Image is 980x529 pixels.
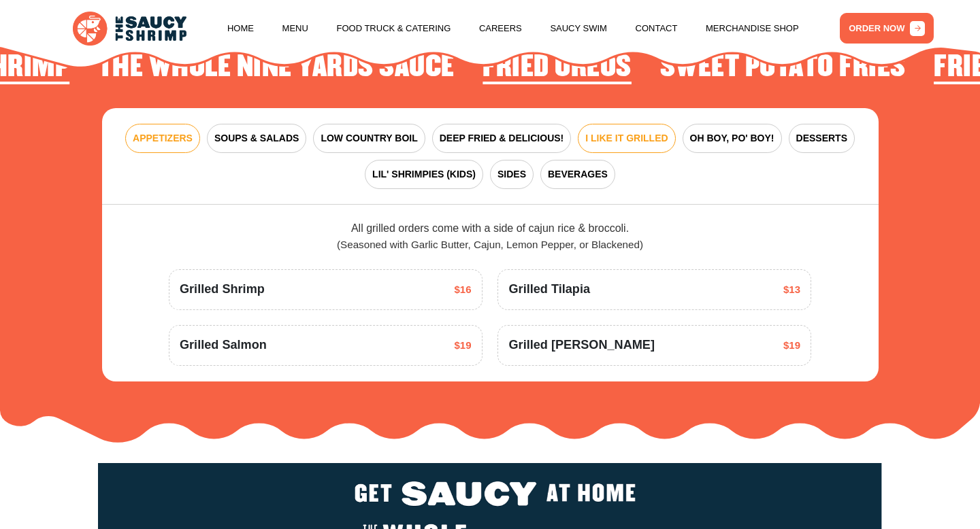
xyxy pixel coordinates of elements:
span: APPETIZERS [133,131,193,146]
button: I LIKE IT GRILLED [578,124,675,153]
a: Home [227,3,254,54]
a: Careers [479,3,522,54]
span: DEEP FRIED & DELICIOUS! [440,131,564,146]
span: (Seasoned with Garlic Butter, Cajun, Lemon Pepper, or Blackened) [337,239,643,250]
span: SOUPS & SALADS [214,131,299,146]
span: DESSERTS [796,131,847,146]
button: OH BOY, PO' BOY! [683,124,782,153]
button: APPETIZERS [125,124,200,153]
span: Grilled Salmon [180,336,267,354]
button: LIL' SHRIMPIES (KIDS) [365,160,483,189]
a: ORDER NOW [840,13,934,44]
a: Merchandise Shop [706,3,799,54]
a: Saucy Swim [550,3,607,54]
a: Menu [282,3,308,54]
button: DESSERTS [789,124,855,153]
div: All grilled orders come with a side of cajun rice & broccoli. [169,220,811,253]
h2: The Whole Nine Yards Sauce [98,52,455,84]
span: OH BOY, PO' BOY! [690,131,774,146]
span: BEVERAGES [548,167,608,182]
button: DEEP FRIED & DELICIOUS! [432,124,572,153]
button: LOW COUNTRY BOIL [313,124,425,153]
h2: Sweet Potato Fries [660,52,906,84]
span: Grilled Shrimp [180,280,265,298]
h2: Fried Oreos [483,52,632,84]
span: SIDES [497,167,526,182]
a: Contact [636,3,678,54]
button: SIDES [490,160,534,189]
span: I LIKE IT GRILLED [585,131,668,146]
a: Food Truck & Catering [336,3,451,54]
img: logo [73,12,186,46]
button: SOUPS & SALADS [207,124,306,153]
button: BEVERAGES [540,160,615,189]
span: Grilled Tilapia [508,280,590,298]
span: Grilled [PERSON_NAME] [508,336,655,354]
span: LIL' SHRIMPIES (KIDS) [372,167,476,182]
span: $19 [783,338,800,354]
span: $19 [454,338,471,354]
span: LOW COUNTRY BOIL [321,131,417,146]
span: $16 [454,282,471,298]
span: $13 [783,282,800,298]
